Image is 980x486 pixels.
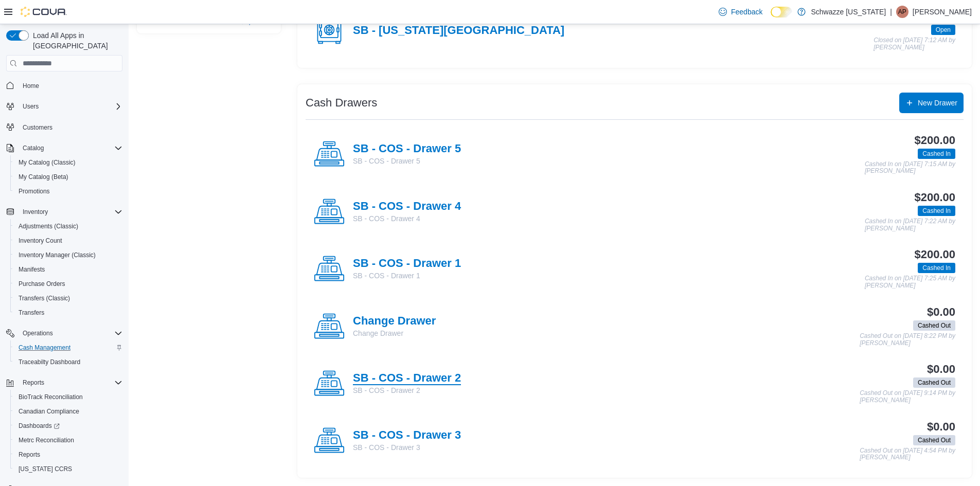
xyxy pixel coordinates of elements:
img: Cova [21,7,67,17]
a: Reports [14,448,44,461]
span: Cashed In [918,263,955,273]
span: Reports [19,451,40,459]
button: Inventory Count [10,233,127,248]
span: Traceabilty Dashboard [19,358,80,366]
a: Traceabilty Dashboard [14,356,84,368]
span: Manifests [19,265,45,274]
a: Manifests [14,263,49,276]
button: Purchase Orders [10,277,127,291]
span: Metrc Reconciliation [19,436,74,444]
button: Operations [19,327,57,339]
span: Operations [23,329,53,337]
p: Schwazze [US_STATE] [811,6,886,18]
span: AP [898,6,906,18]
span: Cashed In [918,206,955,216]
button: My Catalog (Beta) [10,170,127,184]
p: SB - COS - Drawer 3 [353,442,461,453]
span: Inventory Manager (Classic) [19,251,96,259]
span: Transfers (Classic) [19,294,70,302]
button: Inventory [2,205,127,219]
h3: $200.00 [915,248,955,261]
span: Dashboards [14,420,122,432]
button: Reports [2,375,127,390]
h4: SB - [US_STATE][GEOGRAPHIC_DATA] [353,24,564,38]
span: Load All Apps in [GEOGRAPHIC_DATA] [29,30,122,51]
a: Inventory Count [14,235,66,247]
p: Closed on [DATE] 7:12 AM by [PERSON_NAME] [874,37,955,51]
input: Dark Mode [771,7,792,17]
span: Operations [19,327,122,339]
button: Canadian Compliance [10,404,127,419]
a: Inventory Manager (Classic) [14,249,100,261]
span: Home [23,82,39,90]
h3: $200.00 [915,191,955,204]
span: Users [23,102,39,111]
span: Metrc Reconciliation [14,434,122,446]
span: Customers [19,121,122,134]
a: Feedback [715,2,767,22]
button: Manifests [10,262,127,277]
button: Metrc Reconciliation [10,433,127,447]
h3: $0.00 [927,421,955,433]
span: Inventory [19,206,122,218]
a: BioTrack Reconciliation [14,391,87,403]
h4: SB - COS - Drawer 4 [353,200,461,213]
a: Canadian Compliance [14,405,83,418]
a: Dashboards [14,420,64,432]
h4: SB - COS - Drawer 2 [353,372,461,385]
span: Transfers [19,309,44,317]
span: Washington CCRS [14,463,122,475]
a: Dashboards [10,419,127,433]
a: My Catalog (Classic) [14,156,80,169]
span: Manifests [14,263,122,276]
h3: $0.00 [927,306,955,318]
button: Users [2,99,127,114]
a: Home [19,80,43,92]
span: Reports [14,448,122,461]
p: Cashed In on [DATE] 7:15 AM by [PERSON_NAME] [865,161,955,175]
span: Canadian Compliance [19,407,79,416]
span: Transfers [14,307,122,319]
span: Promotions [19,187,50,195]
button: Inventory [19,206,52,218]
button: Catalog [2,141,127,155]
span: Adjustments (Classic) [14,220,122,232]
span: Inventory [23,208,48,216]
h4: SB - COS - Drawer 3 [353,429,461,442]
span: Catalog [19,142,122,154]
p: | [890,6,892,18]
div: Amber Palubeskie [896,6,908,18]
h3: $0.00 [927,363,955,375]
p: SB - COS - Drawer 1 [353,271,461,281]
h3: $200.00 [915,134,955,147]
button: Reports [10,447,127,462]
button: Home [2,78,127,93]
span: Cashed In [918,149,955,159]
h4: SB - COS - Drawer 1 [353,257,461,271]
a: My Catalog (Beta) [14,171,73,183]
span: Reports [19,376,122,389]
button: Adjustments (Classic) [10,219,127,233]
span: [US_STATE] CCRS [19,465,72,473]
h4: Change Drawer [353,315,436,328]
span: Customers [23,123,52,132]
p: Change Drawer [353,328,436,338]
p: SB - COS - Drawer 2 [353,385,461,395]
span: Open [936,25,951,34]
span: Cashed Out [918,378,951,387]
span: Cashed In [922,263,951,273]
a: Transfers [14,307,48,319]
span: Adjustments (Classic) [19,222,78,230]
button: Operations [2,326,127,340]
button: [US_STATE] CCRS [10,462,127,476]
a: Adjustments (Classic) [14,220,82,232]
button: Users [19,100,43,113]
button: Transfers [10,305,127,320]
span: My Catalog (Classic) [19,158,76,167]
span: Cashed Out [913,320,955,331]
p: Cashed Out on [DATE] 9:14 PM by [PERSON_NAME] [860,390,955,404]
span: Inventory Count [19,237,62,245]
p: Cashed Out on [DATE] 8:22 PM by [PERSON_NAME] [860,333,955,347]
span: My Catalog (Beta) [19,173,68,181]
